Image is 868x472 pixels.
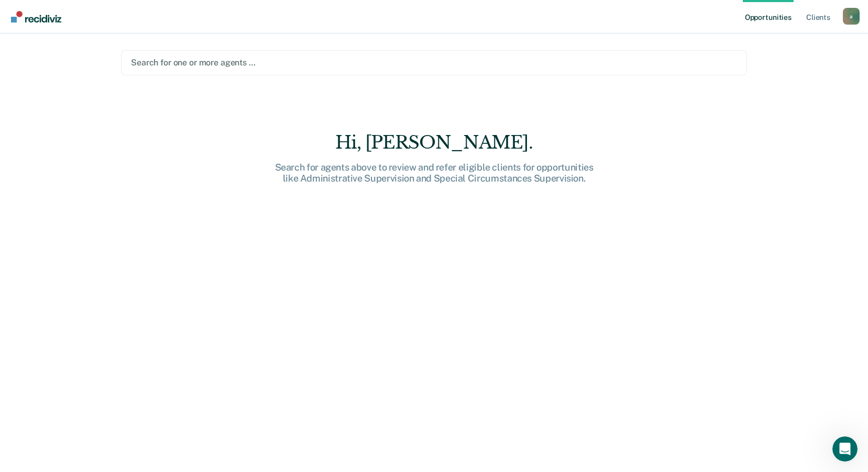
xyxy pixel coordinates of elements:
[267,132,602,153] div: Hi, [PERSON_NAME].
[843,8,860,25] button: Profile dropdown button
[267,162,602,184] div: Search for agents above to review and refer eligible clients for opportunities like Administrativ...
[832,436,858,462] iframe: Intercom live chat
[843,8,860,25] div: a
[11,11,61,23] img: Recidiviz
